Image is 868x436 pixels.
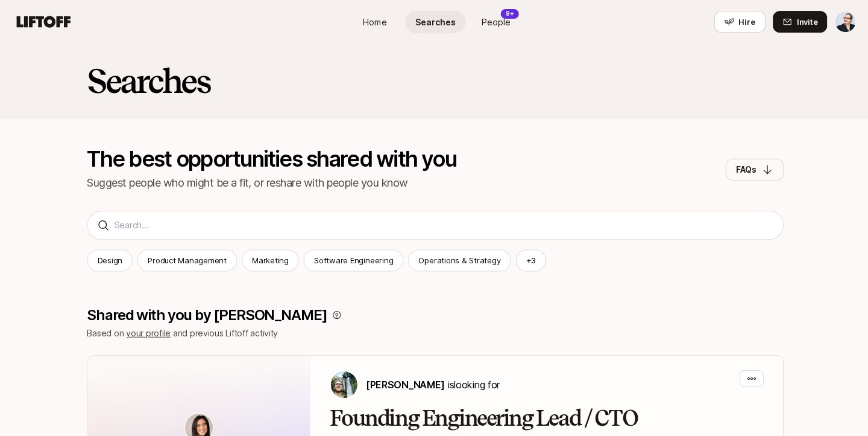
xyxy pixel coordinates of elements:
p: FAQs [734,162,754,176]
img: Stela Lupushor [832,11,853,32]
p: The best opportunities shared with you [87,147,455,169]
span: Hire [737,16,753,28]
span: Searches [414,16,454,28]
span: Home [362,16,386,28]
p: Design [97,254,122,266]
img: Carter Cleveland [330,370,356,397]
input: Search... [114,217,771,232]
span: [PERSON_NAME] [365,377,444,390]
h2: Founding Engineering Lead / CTO [329,405,761,429]
button: FAQs [723,158,781,180]
span: Invite [794,16,815,28]
p: Based on and previous Liftoff activity [87,325,781,339]
p: Product Management [147,254,225,266]
p: Software Engineering [313,254,392,266]
p: Marketing [251,254,288,266]
p: Operations & Strategy [417,254,499,266]
button: Hire [712,11,763,33]
a: Searches [404,11,464,33]
button: Stela Lupushor [832,11,854,33]
p: Suggest people who might be a fit, or reshare with people you know [87,174,455,191]
a: Home [344,11,404,33]
p: is looking for [365,376,498,391]
a: People9+ [464,11,524,33]
h2: Searches [87,63,209,99]
span: People [480,16,509,28]
p: 9+ [504,9,512,18]
a: your profile [126,327,171,337]
p: Shared with you by [PERSON_NAME] [87,306,326,322]
button: +3 [514,249,545,271]
button: Invite [770,11,825,33]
